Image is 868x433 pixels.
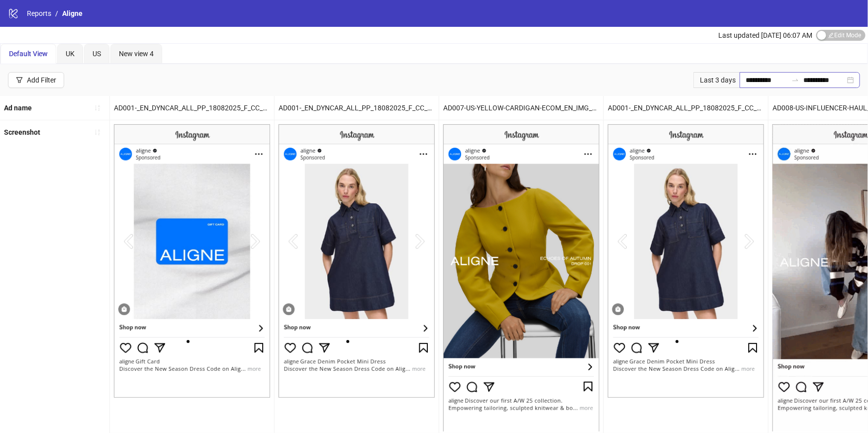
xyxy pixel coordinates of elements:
[279,124,435,398] img: Screenshot 120232485287400332
[62,9,83,17] span: Aligne
[439,96,603,120] div: AD007-US-YELLOW-CARDIGAN-ECOM_EN_IMG_CP_18082025_F_CC_SC15_USP11_AW26
[94,129,101,136] span: sort-ascending
[114,124,270,398] img: Screenshot 120232486724590332
[110,96,274,120] div: AD001-_EN_DYNCAR_ALL_PP_18082025_F_CC_SC15_None_DPA
[66,50,75,58] span: UK
[27,76,56,84] div: Add Filter
[4,128,40,136] b: Screenshot
[443,124,599,431] img: Screenshot 120232471994220332
[604,96,768,120] div: AD001-_EN_DYNCAR_ALL_PP_18082025_F_CC_SC15_None_DPA
[25,8,53,19] a: Reports
[791,76,799,84] span: swap-right
[791,76,799,84] span: to
[9,50,48,58] span: Default View
[16,77,23,84] span: filter
[693,72,740,88] div: Last 3 days
[275,96,439,120] div: AD001-_EN_DYNCAR_ALL_PP_18082025_F_CC_SC15_None_DPA
[94,104,101,111] span: sort-ascending
[4,104,32,112] b: Ad name
[93,50,101,58] span: US
[718,31,812,39] span: Last updated [DATE] 06:07 AM
[55,8,58,19] li: /
[608,124,764,398] img: Screenshot 120232485258420332
[119,50,154,58] span: New view 4
[8,72,64,88] button: Add Filter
